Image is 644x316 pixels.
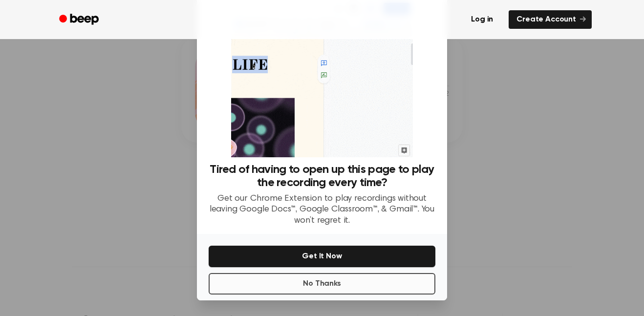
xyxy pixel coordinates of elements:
a: Create Account [509,10,592,29]
h3: Tired of having to open up this page to play the recording every time? [209,163,435,190]
button: Get It Now [209,246,435,267]
p: Get our Chrome Extension to play recordings without leaving Google Docs™, Google Classroom™, & Gm... [209,193,435,227]
a: Log in [461,8,503,31]
a: Beep [52,10,107,29]
button: No Thanks [209,273,435,295]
